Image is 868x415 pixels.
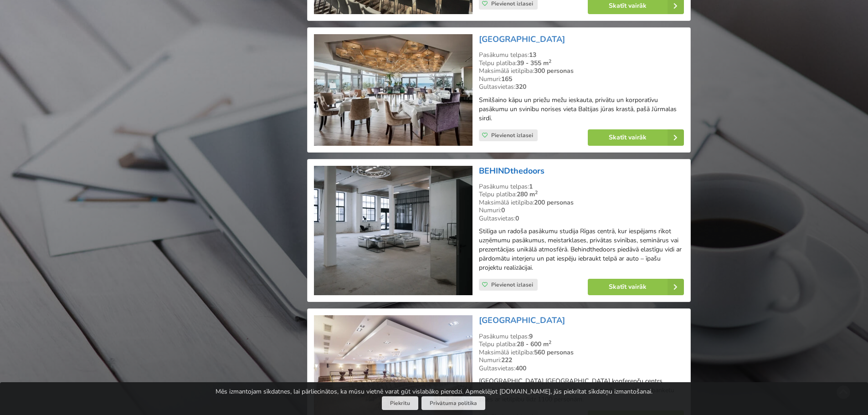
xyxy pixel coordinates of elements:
strong: 300 personas [534,67,574,75]
p: [GEOGRAPHIC_DATA] [GEOGRAPHIC_DATA] konferenču centrs piedāvā 8 modernas un funkcionālas konferen... [479,377,684,404]
div: Gultasvietas: [479,215,684,223]
div: Telpu platība: [479,340,684,348]
button: Piekrītu [382,396,418,410]
div: Gultasvietas: [479,364,684,373]
a: [GEOGRAPHIC_DATA] [479,315,565,326]
div: Numuri: [479,356,684,364]
strong: 9 [529,332,533,341]
strong: 400 [515,364,526,373]
div: Numuri: [479,206,684,215]
strong: 0 [501,206,505,215]
p: Smilšaino kāpu un priežu mežu ieskauta, privātu un korporatīvu pasākumu un svinību norises vieta ... [479,96,684,123]
div: Pasākumu telpas: [479,51,684,59]
sup: 2 [549,339,551,346]
img: Svinību telpa | Rīga | BEHINDthedoors [314,166,472,296]
strong: 222 [501,356,512,364]
a: Skatīt vairāk [588,279,684,295]
div: Telpu platība: [479,190,684,199]
span: Pievienot izlasei [491,281,533,288]
span: Pievienot izlasei [491,132,533,139]
sup: 2 [549,58,551,65]
strong: 165 [501,75,512,83]
strong: 200 personas [534,198,574,207]
div: Maksimālā ietilpība: [479,348,684,357]
div: Gultasvietas: [479,83,684,91]
a: BEHINDthedoors [479,165,544,176]
strong: 280 m [517,190,538,199]
a: [GEOGRAPHIC_DATA] [479,34,565,45]
strong: 28 - 600 m [517,340,551,348]
div: Maksimālā ietilpība: [479,67,684,75]
strong: 560 personas [534,348,574,357]
strong: 39 - 355 m [517,59,551,67]
a: Skatīt vairāk [588,129,684,146]
sup: 2 [535,189,538,196]
strong: 320 [515,82,526,91]
p: Stilīga un radoša pasākumu studija Rīgas centrā, kur iespējams rīkot uzņēmumu pasākumus, meistark... [479,227,684,272]
div: Telpu platība: [479,59,684,67]
div: Numuri: [479,75,684,83]
div: Pasākumu telpas: [479,333,684,341]
div: Maksimālā ietilpība: [479,199,684,207]
div: Pasākumu telpas: [479,183,684,191]
a: Privātuma politika [421,396,485,410]
strong: 0 [515,214,519,223]
strong: 1 [529,182,533,191]
strong: 13 [529,51,536,59]
img: Viesnīca | Jūrmala | Baltic Beach Hotel & SPA [314,34,472,146]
